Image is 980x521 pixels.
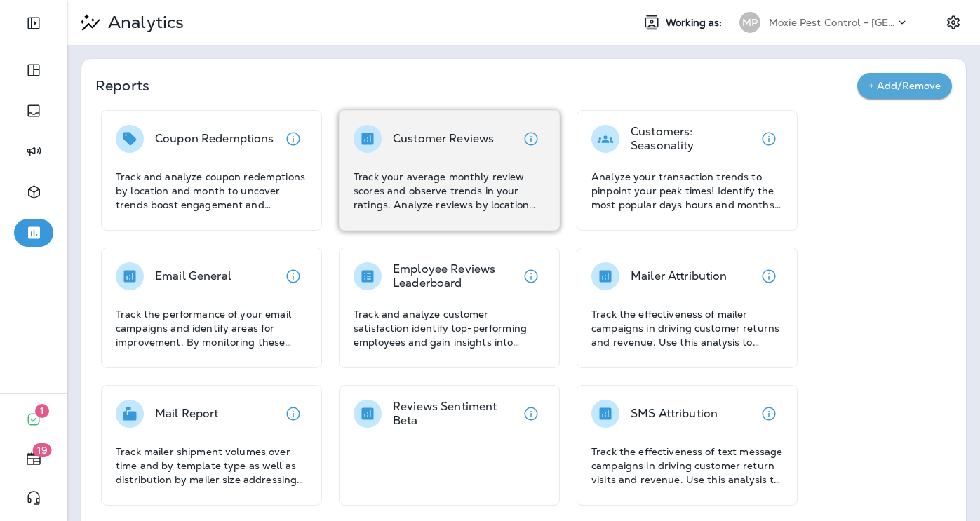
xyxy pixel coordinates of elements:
[857,73,952,99] button: + Add/Remove
[35,404,49,418] span: 1
[393,262,517,290] p: Employee Reviews Leaderboard
[116,445,307,487] p: Track mailer shipment volumes over time and by template type as well as distribution by mailer si...
[755,262,783,290] button: View details
[155,132,274,146] p: Coupon Redemptions
[279,400,307,428] button: View details
[517,125,545,153] button: View details
[354,170,545,212] p: Track your average monthly review scores and observe trends in your ratings. Analyze reviews by l...
[393,400,517,428] p: Reviews Sentiment Beta
[354,307,545,349] p: Track and analyze customer satisfaction identify top-performing employees and gain insights into ...
[631,269,727,283] p: Mailer Attribution
[14,445,53,473] button: 19
[393,132,494,146] p: Customer Reviews
[95,76,857,95] p: Reports
[941,10,966,35] button: Settings
[279,125,307,153] button: View details
[33,443,52,457] span: 19
[591,170,783,212] p: Analyze your transaction trends to pinpoint your peak times! Identify the most popular days hours...
[769,17,895,28] p: Moxie Pest Control - [GEOGRAPHIC_DATA] [GEOGRAPHIC_DATA]
[116,170,307,212] p: Track and analyze coupon redemptions by location and month to uncover trends boost engagement and...
[14,9,53,37] button: Expand Sidebar
[517,400,545,428] button: View details
[155,269,231,283] p: Email General
[591,445,783,487] p: Track the effectiveness of text message campaigns in driving customer return visits and revenue. ...
[14,405,53,433] button: 1
[631,407,718,421] p: SMS Attribution
[755,400,783,428] button: View details
[517,262,545,290] button: View details
[739,12,760,33] div: MP
[755,125,783,153] button: View details
[666,17,725,29] span: Working as:
[155,407,219,421] p: Mail Report
[116,307,307,349] p: Track the performance of your email campaigns and identify areas for improvement. By monitoring t...
[591,307,783,349] p: Track the effectiveness of mailer campaigns in driving customer returns and revenue. Use this ana...
[279,262,307,290] button: View details
[102,12,184,33] p: Analytics
[631,125,755,153] p: Customers: Seasonality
